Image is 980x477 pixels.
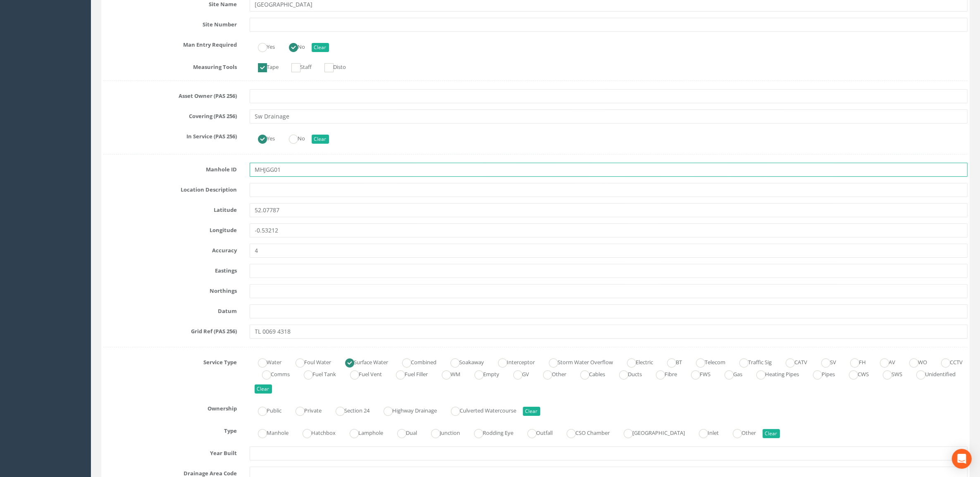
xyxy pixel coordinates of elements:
label: Yes [250,132,275,144]
label: GV [505,368,529,380]
label: Fuel Filler [388,368,428,380]
label: Gas [716,368,743,380]
label: Heating Pipes [748,368,799,380]
label: WM [434,368,461,380]
label: SWS [875,368,903,380]
label: No [281,40,305,52]
label: Interceptor [490,356,535,368]
label: Eastings [97,264,243,275]
label: BT [659,356,682,368]
label: No [281,132,305,144]
label: Tape [250,60,279,72]
label: Yes [250,40,275,52]
label: FH [842,356,866,368]
button: Clear [312,135,329,144]
label: Lamphole [341,426,384,438]
label: Grid Ref (PAS 256) [97,325,243,335]
label: Location Description [97,183,243,194]
label: Fibre [648,368,677,380]
label: [GEOGRAPHIC_DATA] [615,426,685,438]
label: Asset Owner (PAS 256) [97,89,243,100]
label: CWS [841,368,869,380]
label: Fuel Vent [342,368,382,380]
label: Hatchbox [294,426,336,438]
label: Rodding Eye [466,426,514,438]
label: Service Type [97,356,243,366]
label: CCTV [933,356,963,368]
label: Dual [389,426,417,438]
label: Disto [316,60,346,72]
label: Accuracy [97,244,243,254]
label: Section 24 [327,404,370,416]
label: Storm Water Overflow [541,356,613,368]
label: Staff [283,60,312,72]
label: Empty [466,368,500,380]
label: Longitude [97,223,243,234]
label: Electric [619,356,653,368]
label: Traffic Sig [731,356,772,368]
label: Covering (PAS 256) [97,109,243,120]
label: Highway Drainage [375,404,437,416]
label: Water [250,356,282,368]
label: Combined [394,356,437,368]
label: Telecom [688,356,726,368]
label: Manhole ID [97,163,243,173]
label: Comms [254,368,290,380]
label: Private [287,404,322,416]
label: Year Built [97,446,243,457]
label: Measuring Tools [97,60,243,71]
label: CATV [777,356,808,368]
label: Fuel Tank [296,368,336,380]
button: Clear [255,384,272,394]
label: Other [535,368,567,380]
label: Type [97,424,243,435]
label: Latitude [97,203,243,214]
label: WO [901,356,928,368]
button: Clear [312,43,329,52]
label: Junction [423,426,460,438]
label: Inlet [691,426,719,438]
label: Pipes [805,368,835,380]
button: Clear [763,429,780,438]
button: Clear [523,407,540,416]
label: Site Number [97,18,243,28]
label: Other [725,426,756,438]
label: In Service (PAS 256) [97,130,243,140]
label: Unidentified [908,368,956,380]
label: Manhole [250,426,289,438]
label: Ducts [611,368,642,380]
label: Soakaway [442,356,484,368]
label: Ownership [97,402,243,413]
label: Surface Water [337,356,389,368]
label: Foul Water [287,356,331,368]
label: SV [813,356,837,368]
label: CSO Chamber [558,426,610,438]
label: Culverted Watercourse [443,404,517,416]
label: FWS [683,368,711,380]
label: Public [250,404,282,416]
div: Open Intercom Messenger [952,449,972,469]
label: Datum [97,304,243,315]
label: Northings [97,284,243,295]
label: Cables [572,368,606,380]
label: Outfall [519,426,553,438]
label: AV [872,356,896,368]
label: Man Entry Required [97,38,243,49]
